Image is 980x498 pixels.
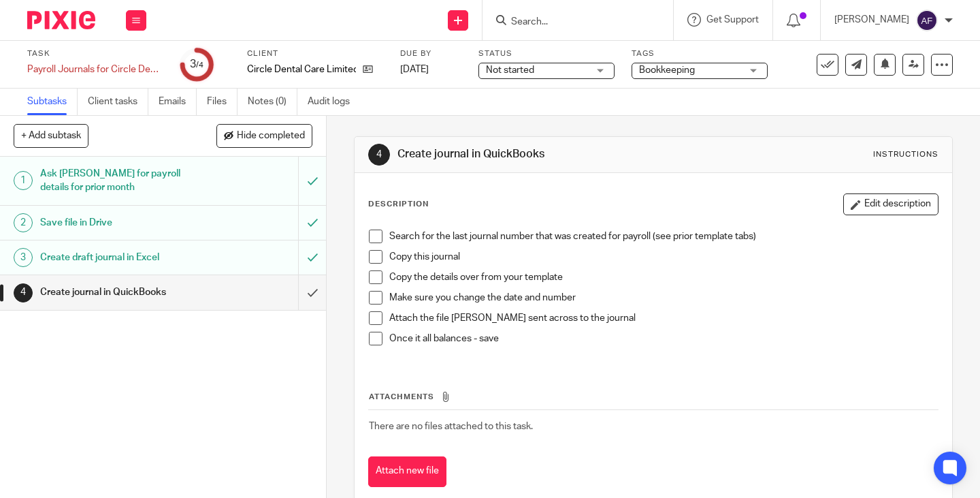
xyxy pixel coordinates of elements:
[247,48,383,59] label: Client
[27,89,78,115] a: Subtasks
[368,199,429,210] p: Description
[369,393,434,401] span: Attachments
[237,131,305,142] span: Hide completed
[14,171,33,190] div: 1
[389,311,938,325] p: Attach the file [PERSON_NAME] sent across to the journal
[486,65,534,75] span: Not started
[14,283,33,302] div: 4
[632,48,768,59] label: Tags
[248,89,297,115] a: Notes (0)
[247,63,356,76] p: Circle Dental Care Limited
[706,15,759,25] span: Get Support
[88,89,148,115] a: Client tasks
[389,230,938,243] p: Search for the last journal number that was created for payroll (see prior template tabs)
[27,11,95,29] img: Pixie
[873,149,938,160] div: Instructions
[400,65,429,74] span: [DATE]
[389,291,938,305] p: Make sure you change the date and number
[389,270,938,284] p: Copy the details over from your template
[207,89,238,115] a: Files
[389,332,938,345] p: Once it all balances - save
[159,89,197,115] a: Emails
[14,248,33,267] div: 3
[27,63,163,76] div: Payroll Journals for Circle Dental
[397,147,683,161] h1: Create journal in QuickBooks
[14,213,33,232] div: 2
[40,282,203,302] h1: Create journal in QuickBooks
[368,456,446,487] button: Attach new file
[916,10,938,31] img: svg%3E
[510,16,632,29] input: Search
[308,89,360,115] a: Audit logs
[40,164,203,198] h1: Ask [PERSON_NAME] for payroll details for prior month
[478,48,615,59] label: Status
[843,193,938,215] button: Edit description
[40,213,203,233] h1: Save file in Drive
[400,48,461,59] label: Due by
[190,57,203,72] div: 3
[216,124,312,147] button: Hide completed
[389,250,938,264] p: Copy this journal
[40,247,203,268] h1: Create draft journal in Excel
[369,422,533,431] span: There are no files attached to this task.
[834,13,909,27] p: [PERSON_NAME]
[639,65,695,75] span: Bookkeeping
[27,48,163,59] label: Task
[196,61,203,69] small: /4
[14,124,88,147] button: + Add subtask
[368,144,390,166] div: 4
